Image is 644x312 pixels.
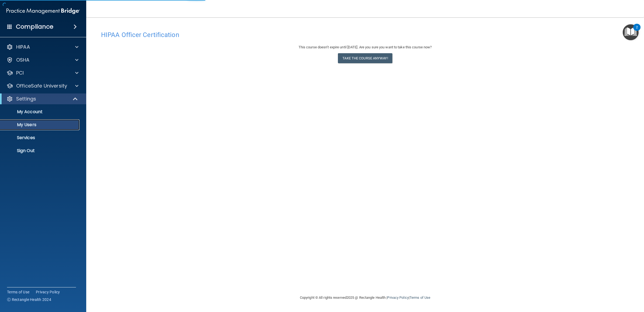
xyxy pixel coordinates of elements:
[410,296,430,300] a: Terms of Use
[338,53,392,63] button: Take the course anyway!
[6,83,78,89] a: OfficeSafe University
[6,6,80,16] img: PMB logo
[16,44,30,50] p: HIPAA
[101,31,629,38] h4: HIPAA Officer Certification
[16,70,24,76] p: PCI
[623,24,639,40] button: Open Resource Center, 2 new notifications
[7,297,51,302] span: Ⓒ Rectangle Health 2024
[16,83,67,89] p: OfficeSafe University
[101,44,629,51] div: This course doesn’t expire until [DATE]. Are you sure you want to take this course now?
[4,148,77,153] p: Sign Out
[7,289,29,295] a: Terms of Use
[6,70,78,76] a: PCI
[6,96,78,102] a: Settings
[387,296,408,300] a: Privacy Policy
[4,122,77,128] p: My Users
[267,289,463,306] div: Copyright © All rights reserved 2025 @ Rectangle Health | |
[16,23,53,31] h4: Compliance
[36,289,60,295] a: Privacy Policy
[636,27,638,34] div: 2
[4,135,77,140] p: Services
[16,57,30,63] p: OSHA
[16,96,36,102] p: Settings
[6,44,78,50] a: HIPAA
[6,57,78,63] a: OSHA
[4,109,77,115] p: My Account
